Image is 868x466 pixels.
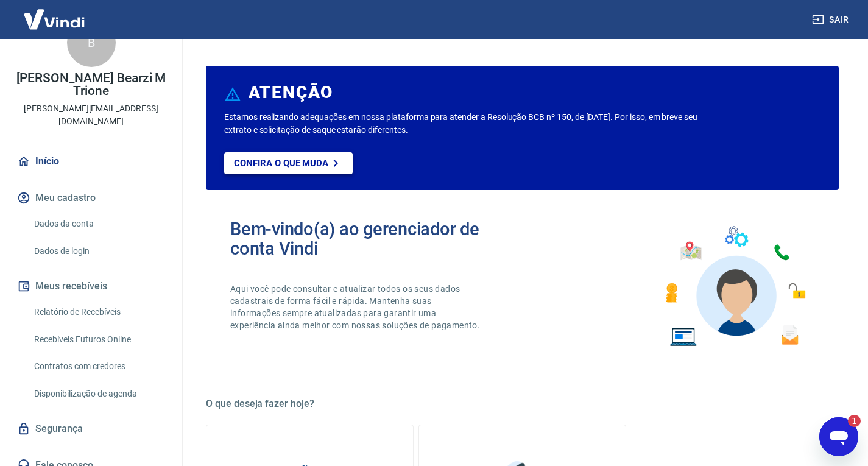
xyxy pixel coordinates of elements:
button: Meus recebíveis [15,273,168,300]
button: Meu cadastro [15,185,168,211]
p: Estamos realizando adequações em nossa plataforma para atender a Resolução BCB nº 150, de [DATE].... [224,111,701,136]
p: [PERSON_NAME][EMAIL_ADDRESS][DOMAIN_NAME] [10,102,172,128]
a: Dados de login [29,239,168,264]
h5: O que deseja fazer hoje? [206,398,839,410]
a: Dados da conta [29,211,168,236]
h2: Bem-vindo(a) ao gerenciador de conta Vindi [230,219,523,258]
iframe: Botão para iniciar a janela de mensagens, 1 mensagem não lida [819,417,858,456]
p: Confira o que muda [234,158,328,169]
p: [PERSON_NAME] Bearzi M Trione [10,72,172,97]
img: Imagem de um avatar masculino com diversos icones exemplificando as funcionalidades do gerenciado... [655,219,814,354]
div: B [67,18,116,67]
p: Aqui você pode consultar e atualizar todos os seus dados cadastrais de forma fácil e rápida. Mant... [230,283,482,331]
a: Recebíveis Futuros Online [29,327,168,352]
a: Confira o que muda [224,152,353,174]
button: Sair [810,9,853,31]
a: Segurança [15,415,168,442]
h6: ATENÇÃO [249,86,333,99]
iframe: Número de mensagens não lidas [836,415,861,427]
a: Relatório de Recebíveis [29,300,168,325]
img: Vindi [15,1,94,38]
a: Contratos com credores [29,354,168,379]
a: Início [15,148,168,175]
a: Disponibilização de agenda [29,381,168,406]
